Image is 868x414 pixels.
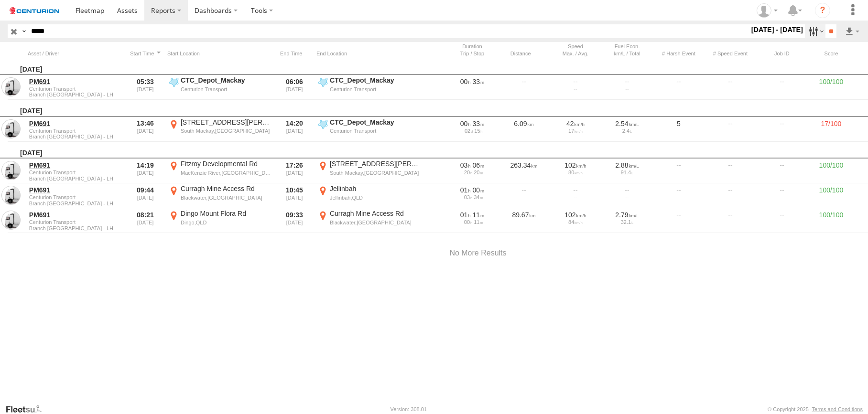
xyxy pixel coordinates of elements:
[28,50,123,57] div: Click to Sort
[167,209,272,232] label: Click to View Event Location
[29,225,122,231] span: Filter Results to this Group
[605,211,650,219] div: 2.79
[500,118,548,141] div: 6.09
[10,7,59,14] img: logo.svg
[553,128,598,134] div: 17
[805,24,825,38] label: Search Filter Options
[29,92,122,97] span: Filter Results to this Group
[181,127,271,134] div: South Mackay,[GEOGRAPHIC_DATA]
[768,406,863,412] div: © Copyright 2025 -
[460,211,471,219] span: 01
[810,118,853,141] div: 17/100
[473,120,485,127] span: 33
[758,50,806,57] div: Job ID
[1,186,21,205] a: View Asset in Asset Management
[167,76,272,99] label: Click to View Event Location
[753,3,781,18] div: Cheryl Parkes
[276,184,313,207] div: 10:45 [DATE]
[553,119,598,128] div: 42
[553,170,598,175] div: 80
[553,161,598,170] div: 102
[330,86,420,93] div: Centurion Transport
[450,161,495,170] div: [11214s] 25/09/2025 14:19 - 25/09/2025 17:26
[460,186,471,194] span: 01
[127,159,163,182] div: 14:19 [DATE]
[464,170,472,175] span: 20
[29,211,122,219] a: PM691
[391,406,427,412] div: Version: 308.01
[127,184,163,207] div: 09:44 [DATE]
[167,184,272,207] label: Click to View Event Location
[464,219,472,225] span: 00
[127,118,163,141] div: 13:46 [DATE]
[29,86,122,92] span: Centurion Transport
[276,159,313,182] div: 17:26 [DATE]
[553,211,598,219] div: 102
[330,118,420,127] div: CTC_Depot_Mackay
[181,184,271,193] div: Curragh Mine Access Rd
[330,170,420,176] div: South Mackay,[GEOGRAPHIC_DATA]
[473,161,485,169] span: 06
[474,170,483,175] span: 20
[181,76,271,85] div: CTC_Depot_Mackay
[330,127,420,134] div: Centurion Transport
[1,119,21,138] a: View Asset in Asset Management
[500,159,548,182] div: 263.34
[450,77,495,86] div: [2026s] 29/09/2025 05:33 - 29/09/2025 06:06
[474,194,483,200] span: 34
[749,24,805,35] label: [DATE] - [DATE]
[605,170,650,175] div: 91.4
[810,159,853,182] div: 100/100
[330,184,420,193] div: Jellinbah
[29,170,122,175] span: Centurion Transport
[181,194,271,201] div: Blackwater,[GEOGRAPHIC_DATA]
[29,201,122,206] span: Filter Results to this Group
[29,161,122,170] a: PM691
[276,209,313,232] div: 09:33 [DATE]
[810,50,853,57] div: Score
[29,176,122,181] span: Filter Results to this Group
[29,77,122,86] a: PM691
[330,219,420,226] div: Blackwater,[GEOGRAPHIC_DATA]
[276,76,313,99] div: 06:06 [DATE]
[1,161,21,180] a: View Asset in Asset Management
[605,128,650,134] div: 2.4
[655,118,703,141] div: 5
[844,24,860,38] label: Export results as...
[605,219,650,225] div: 32.1
[20,24,28,38] label: Search Query
[276,118,313,141] div: 14:20 [DATE]
[812,406,863,412] a: Terms and Conditions
[316,159,422,182] label: Click to View Event Location
[127,50,163,57] div: Click to Sort
[316,184,422,207] label: Click to View Event Location
[127,76,163,99] div: 05:33 [DATE]
[1,211,21,230] a: View Asset in Asset Management
[29,134,122,139] span: Filter Results to this Group
[500,50,548,57] div: Click to Sort
[810,184,853,207] div: 100/100
[316,209,422,232] label: Click to View Event Location
[815,3,830,18] i: ?
[810,209,853,232] div: 100/100
[330,209,420,218] div: Curragh Mine Access Rd
[473,186,485,194] span: 00
[473,78,485,85] span: 33
[181,170,271,176] div: MacKenzie River,[GEOGRAPHIC_DATA]
[29,128,122,134] span: Centurion Transport
[810,76,853,99] div: 100/100
[181,86,271,93] div: Centurion Transport
[450,186,495,194] div: [3616s] 25/09/2025 09:44 - 25/09/2025 10:45
[29,119,122,128] a: PM691
[167,159,272,182] label: Click to View Event Location
[330,76,420,85] div: CTC_Depot_Mackay
[553,219,598,225] div: 84
[330,194,420,201] div: Jellinbah,QLD
[316,118,422,141] label: Click to View Event Location
[450,119,495,128] div: [2018s] 26/09/2025 13:46 - 26/09/2025 14:20
[605,119,650,128] div: 2.54
[29,194,122,200] span: Centurion Transport
[460,78,471,85] span: 00
[465,128,473,134] span: 02
[460,120,471,127] span: 00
